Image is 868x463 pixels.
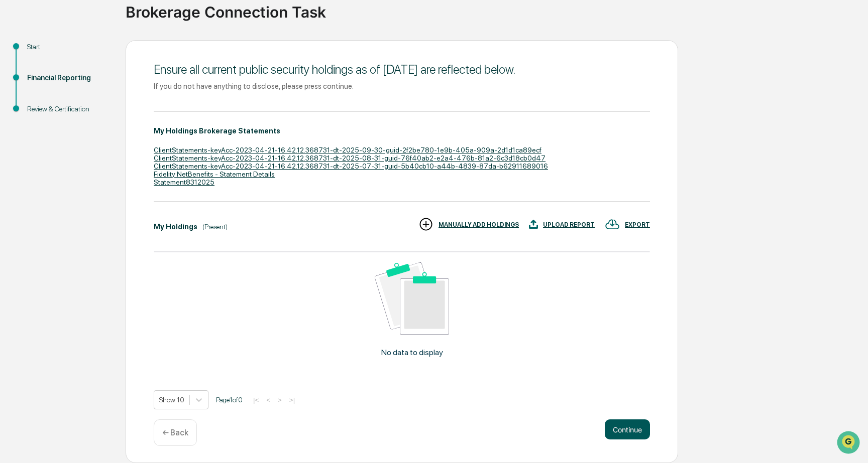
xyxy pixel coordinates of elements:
[162,428,188,437] p: ← Back
[20,145,63,156] span: Data Lookup
[375,262,449,335] img: No data
[69,122,129,140] a: 🗄️Attestations
[605,419,650,439] button: Continue
[418,217,433,232] img: MANUALLY ADD HOLDINGS
[202,223,228,231] div: (Present)
[154,127,280,135] div: My Holdings Brokerage Statements
[71,170,122,178] a: Powered byPylon
[263,396,273,404] button: <
[171,80,183,92] button: Start new chat
[27,73,110,83] div: Financial Reporting
[6,122,69,140] a: 🖐️Preclearance
[529,217,538,232] img: UPLOAD REPORT
[154,62,650,77] div: Ensure all current public security holdings as of [DATE] are reflected below.
[83,126,125,136] span: Attestations
[439,221,519,228] div: MANUALLY ADD HOLDINGS
[27,42,110,52] div: Start
[275,396,285,404] button: >
[154,178,650,186] div: Statement8312025
[34,87,127,95] div: We're available if you need us!
[10,21,183,37] p: How can we help?
[543,221,595,228] div: UPLOAD REPORT
[625,221,650,228] div: EXPORT
[154,223,197,231] div: My Holdings
[10,77,28,95] img: 1746055101610-c473b297-6a78-478c-a979-82029cc54cd1
[10,146,18,155] div: 🔎
[381,348,443,357] p: No data to display
[154,146,650,154] div: ClientStatements-keyAcc-2023-04-21-16.42.12.368731-dt-2025-09-30-guid-2f2be780-1e9b-405a-909a-2d1...
[154,170,650,178] div: Fidelity NetBenefits - Statement Details
[6,141,67,160] a: 🔎Data Lookup
[73,127,81,135] div: 🗄️
[836,430,863,457] iframe: Open customer support
[20,126,65,136] span: Preclearance
[250,396,262,404] button: |<
[100,170,122,178] span: Pylon
[27,104,110,114] div: Review & Certification
[154,154,650,162] div: ClientStatements-keyAcc-2023-04-21-16.42.12.368731-dt-2025-08-31-guid-76f40ab2-e2a4-476b-81a2-6c3...
[34,77,165,87] div: Start new chat
[154,82,650,90] div: If you do not have anything to disclose, please press continue.
[216,396,243,404] span: Page 1 of 0
[605,217,620,232] img: EXPORT
[154,162,650,170] div: ClientStatements-keyAcc-2023-04-21-16.42.12.368731-dt-2025-07-31-guid-5b40cb10-a44b-4839-87da-b62...
[286,396,298,404] button: >|
[10,127,18,135] div: 🖐️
